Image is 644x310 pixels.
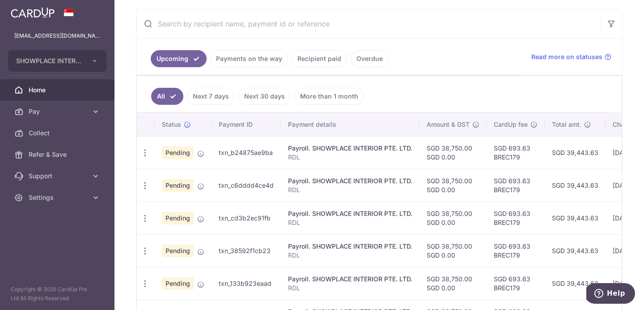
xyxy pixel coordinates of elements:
td: SGD 38,750.00 SGD 0.00 [419,267,487,300]
a: Read more on statuses [531,52,611,61]
span: Total amt. [552,120,581,129]
span: Pending [162,245,194,257]
button: SHOWPLACE INTERIOR PTE. LTD. [8,50,106,72]
span: Status [162,120,181,129]
td: SGD 38,750.00 SGD 0.00 [419,169,487,202]
div: Payroll. SHOWPLACE INTERIOR PTE. LTD. [288,275,412,284]
td: SGD 39,443.63 [545,234,606,267]
iframe: Opens a widget where you can find more information [586,283,635,306]
a: All [151,88,183,105]
span: SHOWPLACE INTERIOR PTE. LTD. [16,56,82,65]
th: Payment ID [212,113,281,136]
span: Pending [162,179,194,192]
div: Payroll. SHOWPLACE INTERIOR PTE. LTD. [288,209,412,218]
th: Payment details [281,113,419,136]
p: RDL [288,284,412,293]
td: txn_133b923eaad [212,267,281,300]
td: SGD 693.63 BREC179 [487,267,545,300]
span: CardUp fee [494,120,528,129]
p: RDL [288,218,412,227]
span: Home [29,86,88,95]
span: Pending [162,277,194,290]
span: Pay [29,107,88,116]
input: Search by recipient name, payment id or reference [136,9,601,38]
a: Overdue [351,50,389,67]
span: Refer & Save [29,150,88,159]
td: txn_cd3b2ec91fb [212,202,281,234]
a: Next 7 days [187,88,235,105]
span: Pending [162,146,194,159]
p: RDL [288,153,412,162]
span: Amount & GST [427,120,470,129]
td: SGD 39,443.63 [545,169,606,202]
a: Payments on the way [210,50,288,67]
div: Payroll. SHOWPLACE INTERIOR PTE. LTD. [288,242,412,251]
td: txn_38592f1cb23 [212,234,281,267]
td: SGD 693.63 BREC179 [487,169,545,202]
div: Payroll. SHOWPLACE INTERIOR PTE. LTD. [288,177,412,185]
a: Recipient paid [292,50,347,67]
td: SGD 39,443.63 [545,202,606,234]
td: SGD 38,750.00 SGD 0.00 [419,202,487,234]
a: Next 30 days [238,88,291,105]
td: SGD 38,750.00 SGD 0.00 [419,136,487,169]
td: txn_c6dddd4ce4d [212,169,281,202]
td: SGD 39,443.63 [545,267,606,300]
span: Support [29,172,88,181]
td: txn_b24875ae9ba [212,136,281,169]
span: Pending [162,212,194,224]
td: SGD 693.63 BREC179 [487,202,545,234]
a: Upcoming [151,50,207,67]
p: RDL [288,251,412,260]
p: [EMAIL_ADDRESS][DOMAIN_NAME] [14,31,100,40]
span: Settings [29,193,88,202]
img: CardUp [11,7,55,18]
span: Read more on statuses [531,52,602,61]
td: SGD 38,750.00 SGD 0.00 [419,234,487,267]
td: SGD 39,443.63 [545,136,606,169]
td: SGD 693.63 BREC179 [487,234,545,267]
div: Payroll. SHOWPLACE INTERIOR PTE. LTD. [288,144,412,153]
a: More than 1 month [294,88,364,105]
td: SGD 693.63 BREC179 [487,136,545,169]
span: Collect [29,129,88,138]
p: RDL [288,185,412,194]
